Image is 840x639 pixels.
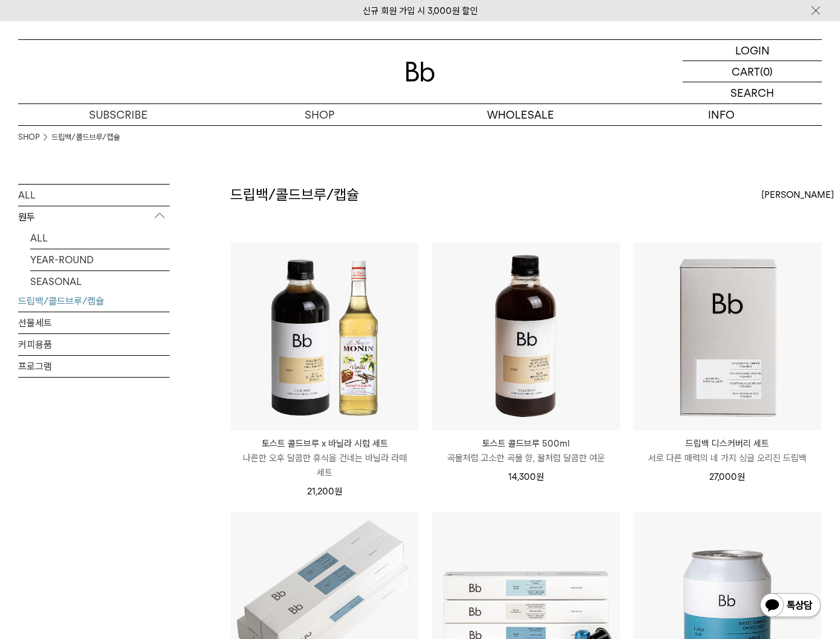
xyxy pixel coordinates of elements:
p: 나른한 오후 달콤한 휴식을 건네는 바닐라 라떼 세트 [231,451,418,480]
span: 21,200 [307,486,342,497]
img: 드립백 디스커버리 세트 [633,243,821,430]
a: YEAR-ROUND [30,249,170,270]
a: SUBSCRIBE [18,104,219,125]
span: 원 [334,486,342,497]
img: 카카오톡 채널 1:1 채팅 버튼 [759,592,822,621]
img: 토스트 콜드브루 500ml [432,243,620,430]
a: SHOP [219,104,420,125]
h2: 드립백/콜드브루/캡슐 [230,185,359,205]
a: 신규 회원 가입 시 3,000원 할인 [363,5,478,16]
span: 14,300 [508,471,544,482]
a: 선물세트 [18,312,170,333]
p: INFO [621,104,822,125]
a: 토스트 콜드브루 x 바닐라 시럽 세트 나른한 오후 달콤한 휴식을 건네는 바닐라 라떼 세트 [231,436,418,480]
span: 원 [737,471,745,482]
p: 원두 [18,206,170,228]
p: (0) [760,61,773,82]
a: 커피용품 [18,334,170,355]
p: 드립백 디스커버리 세트 [633,436,821,451]
span: 27,000 [709,471,745,482]
span: [PERSON_NAME] [761,188,834,202]
p: WHOLESALE [420,104,621,125]
a: CART (0) [683,61,822,82]
a: 토스트 콜드브루 500ml 곡물처럼 고소한 곡물 향, 꿀처럼 달콤한 여운 [432,436,620,465]
p: LOGIN [735,40,770,61]
a: 드립백/콜드브루/캡슐 [18,290,170,312]
a: 드립백/콜드브루/캡슐 [51,131,120,143]
p: 토스트 콜드브루 500ml [432,436,620,451]
a: 드립백 디스커버리 세트 서로 다른 매력의 네 가지 싱글 오리진 드립백 [633,436,821,465]
span: 원 [536,471,544,482]
p: CART [732,61,760,82]
p: 토스트 콜드브루 x 바닐라 시럽 세트 [231,436,418,451]
a: SEASONAL [30,271,170,292]
a: LOGIN [683,40,822,61]
a: SHOP [18,131,39,143]
img: 토스트 콜드브루 x 바닐라 시럽 세트 [231,243,418,430]
p: 곡물처럼 고소한 곡물 향, 꿀처럼 달콤한 여운 [432,451,620,465]
img: 로고 [406,62,435,82]
a: ALL [30,228,170,249]
p: 서로 다른 매력의 네 가지 싱글 오리진 드립백 [633,451,821,465]
a: 프로그램 [18,356,170,377]
p: SEARCH [730,82,774,103]
a: ALL [18,185,170,206]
